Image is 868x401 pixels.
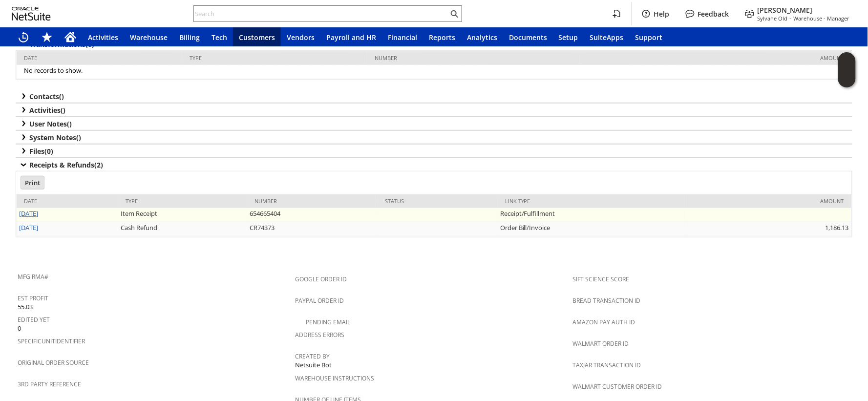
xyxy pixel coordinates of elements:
a: 3rd Party Reference [18,380,81,388]
input: Search [194,8,448,20]
a: Recent Records [12,27,35,47]
a: Reports [423,27,461,47]
a: Contacts() [18,90,76,102]
iframe: Click here to launch Oracle Guided Learning Help Panel [838,52,856,87]
a: Customers [233,27,281,47]
a: Support [630,27,669,47]
input: Print [21,176,44,189]
svg: Search [448,8,460,20]
span: Billing [179,33,200,42]
div: Date [24,54,175,62]
td: 1,186.13 [684,222,851,236]
a: Walmart Order ID [573,339,629,348]
a: Custom [12,247,62,258]
a: Pending Email [306,318,350,326]
a: Activities() [18,104,77,116]
span: SuiteApps [590,33,624,42]
td: Receipt/Fulfillment [498,208,684,222]
span: ( ) [67,119,72,128]
a: Created By [295,352,330,360]
span: ( ) [94,160,103,169]
td: Item Receipt [118,208,247,222]
a: Activities [82,27,124,47]
span: 2 [97,160,101,169]
a: Files(0) [18,145,65,157]
a: Tech [206,27,233,47]
td: No records to show. [17,65,851,79]
span: 55.03 [18,302,33,312]
a: Financial [382,27,423,47]
span: Payroll and HR [326,33,376,42]
span: - [790,15,792,22]
div: Type [126,197,240,205]
svg: Home [64,31,76,43]
span: Customers [239,33,275,42]
div: Type [190,54,360,62]
a: TaxJar Transaction ID [573,361,641,369]
a: Billing [173,27,206,47]
a: Vendors [281,27,320,47]
span: Setup [559,33,578,42]
a: SpecificUnitIdentifier [18,337,85,345]
a: Bread Transaction ID [573,296,641,305]
span: ( ) [61,106,65,115]
div: Date [24,197,111,205]
td: 654665404 [247,208,378,222]
a: Sift Science Score [573,275,630,283]
a: Amazon Pay Auth ID [573,318,635,326]
td: Cash Refund [118,222,247,236]
div: Status [385,197,490,205]
svg: Recent Records [18,31,29,43]
a: System Notes() [18,131,93,143]
svg: Shortcuts [41,31,53,43]
a: [DATE] [19,223,38,232]
a: Payroll and HR [320,27,382,47]
a: User Notes() [18,118,84,129]
svg: logo [12,7,51,21]
span: Tech [212,33,227,42]
div: Amount [587,54,844,62]
a: Est Profit [18,294,48,302]
a: Documents [503,27,553,47]
span: Oracle Guided Learning Widget. To move around, please hold and drag [838,70,856,88]
span: Analytics [467,33,497,42]
span: 0 [47,147,51,156]
span: Warehouse [130,33,168,42]
a: Google Order ID [295,275,347,283]
span: ( ) [76,133,81,142]
span: 0 [18,324,21,333]
label: Help [654,9,670,19]
a: Warehouse [124,27,173,47]
span: Reports [429,33,455,42]
a: Home [59,27,82,47]
a: SuiteApps [584,27,630,47]
span: ( ) [44,147,53,156]
span: Vendors [287,33,315,42]
a: [DATE] [19,209,38,218]
a: Walmart Customer Order ID [573,382,662,391]
span: ( ) [59,92,64,101]
a: Original Order Source [18,359,89,367]
td: Order Bill/Invoice [498,222,684,236]
div: Amount [692,197,844,205]
div: Link Type [505,197,677,205]
a: Receipts & Refunds(2) [18,159,115,170]
a: PayPal Order ID [295,296,344,305]
span: Support [635,33,663,42]
a: Edited Yet [18,316,50,324]
span: Warehouse - Manager [794,15,850,22]
a: Mfg RMA# [18,273,48,281]
td: CR74373 [247,222,378,236]
span: [PERSON_NAME] [758,5,813,15]
a: Analytics [461,27,503,47]
div: Number [254,197,370,205]
label: Feedback [698,9,729,19]
span: Activities [88,33,118,42]
a: Address Errors [295,331,344,339]
span: Financial [388,33,417,42]
span: Documents [509,33,547,42]
a: Setup [553,27,584,47]
div: Shortcuts [35,27,59,47]
span: Sylvane Old [758,15,788,22]
a: Warehouse Instructions [295,374,374,382]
